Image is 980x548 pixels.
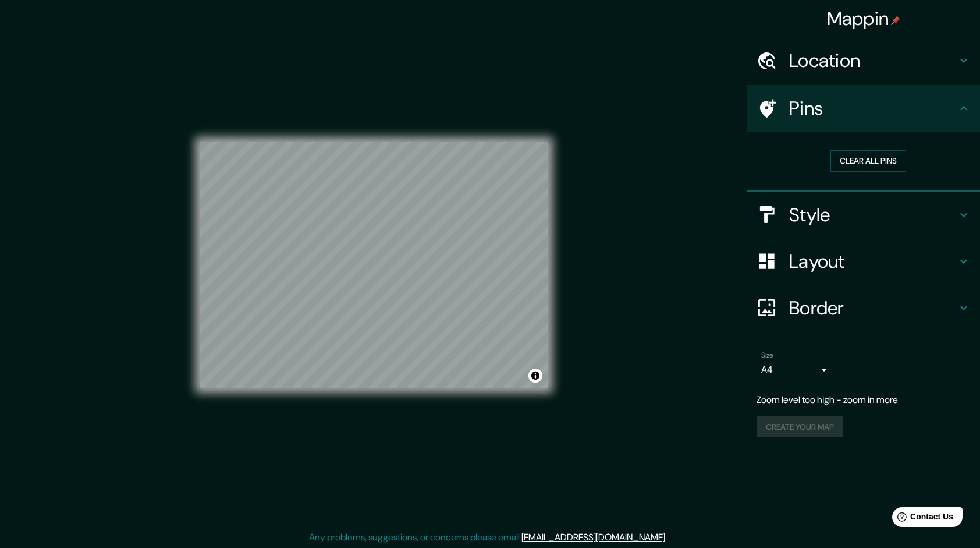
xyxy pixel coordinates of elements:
[528,369,542,383] button: Toggle attribution
[891,16,900,25] img: pin-icon.png
[667,531,669,545] div: .
[830,150,906,172] button: Clear all pins
[789,203,957,227] h4: Style
[827,7,901,30] h4: Mappin
[669,531,671,545] div: .
[757,393,971,407] p: Zoom level too high - zoom in more
[761,360,831,379] div: A4
[789,49,957,72] h4: Location
[789,296,957,320] h4: Border
[747,85,980,132] div: Pins
[789,97,957,120] h4: Pins
[761,350,773,360] label: Size
[747,285,980,331] div: Border
[789,250,957,273] h4: Layout
[747,192,980,238] div: Style
[200,142,548,388] canvas: Map
[747,37,980,84] div: Location
[747,238,980,285] div: Layout
[309,531,667,545] p: Any problems, suggestions, or concerns please email .
[521,531,665,543] a: [EMAIL_ADDRESS][DOMAIN_NAME]
[876,503,967,535] iframe: Help widget launcher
